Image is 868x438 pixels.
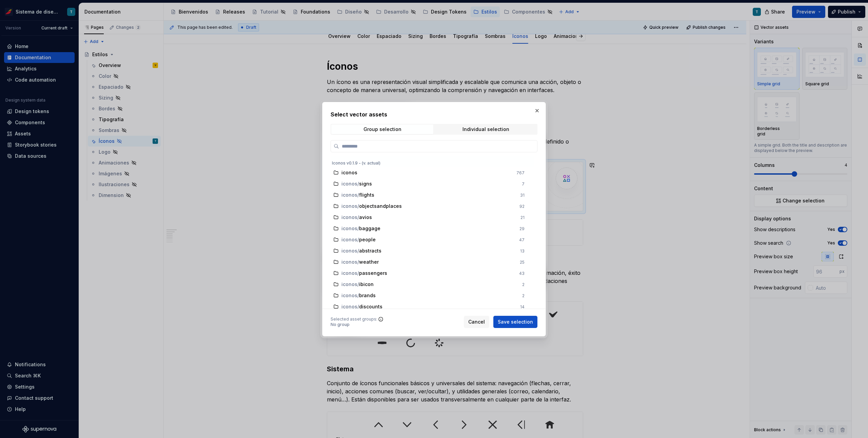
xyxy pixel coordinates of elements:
[357,259,359,265] span: /
[357,236,359,243] span: /
[519,204,525,209] div: 92
[357,270,359,277] span: /
[359,225,380,232] span: baggage
[520,215,525,220] div: 21
[363,127,401,132] div: Group selection
[341,270,357,277] span: iconos
[341,169,357,176] span: iconos
[522,293,525,299] div: 2
[520,193,525,198] div: 31
[468,319,485,325] span: Cancel
[357,180,359,187] span: /
[331,322,377,327] div: No group
[357,292,359,299] span: /
[331,156,534,167] div: Iconos v0.1.9 - (v. actual)
[359,192,374,198] span: flights
[359,214,373,221] span: avios
[357,192,359,198] span: /
[520,248,525,254] div: 13
[331,316,377,322] div: Selected asset groups :
[341,303,357,310] span: iconos
[359,303,382,310] span: discounts
[357,203,359,210] span: /
[359,270,387,277] span: passengers
[341,236,357,243] span: iconos
[522,282,525,287] div: 2
[359,292,376,299] span: brands
[359,259,379,265] span: weather
[520,260,525,265] div: 25
[359,203,402,210] span: objectsandplaces
[359,281,374,288] span: ibicon
[341,281,357,288] span: iconos
[519,226,525,232] div: 29
[341,259,357,265] span: iconos
[464,316,489,328] button: Cancel
[498,319,533,325] span: Save selection
[341,203,357,210] span: iconos
[359,247,381,254] span: abstracts
[341,247,357,254] span: iconos
[357,225,359,232] span: /
[331,110,537,118] h2: Select vector assets
[357,303,359,310] span: /
[357,214,359,221] span: /
[520,304,525,310] div: 14
[341,192,357,198] span: iconos
[359,236,376,243] span: people
[462,127,509,132] div: Individual selection
[341,214,357,221] span: iconos
[493,316,537,328] button: Save selection
[341,292,357,299] span: iconos
[519,271,525,276] div: 43
[522,181,525,187] div: 7
[359,180,373,187] span: signs
[519,237,525,243] div: 47
[357,247,359,254] span: /
[357,281,359,288] span: /
[516,170,525,176] div: 767
[341,225,357,232] span: iconos
[341,180,357,187] span: iconos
